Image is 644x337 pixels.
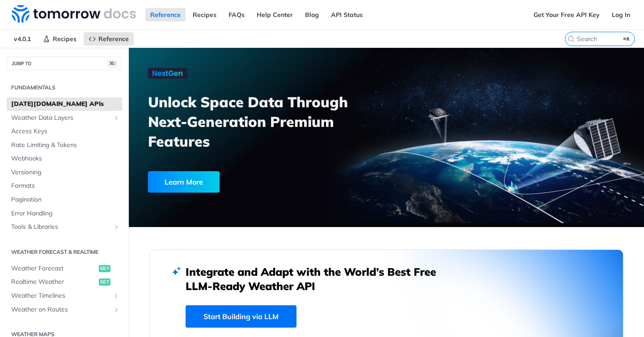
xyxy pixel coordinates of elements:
[38,32,81,46] a: Recipes
[107,60,117,67] span: ⌘/
[11,291,110,300] span: Weather Timelines
[11,127,120,136] span: Access Keys
[224,8,250,21] a: FAQs
[11,168,120,177] span: Versioning
[11,114,110,122] span: Weather Data Layers
[11,100,120,109] span: [DATE][DOMAIN_NAME] APIs
[11,195,120,204] span: Pagination
[7,193,122,206] a: Pagination
[148,171,347,193] a: Learn More
[7,125,122,138] a: Access Keys
[113,306,120,313] button: Show subpages for Weather on Routes
[11,141,120,150] span: Rate Limiting & Tokens
[148,92,396,151] h3: Unlock Space Data Through Next-Generation Premium Features
[113,292,120,299] button: Show subpages for Weather Timelines
[7,179,122,193] a: Formats
[12,5,136,23] img: Tomorrow.io Weather API Docs
[99,265,110,272] span: get
[7,97,122,111] a: [DATE][DOMAIN_NAME] APIs
[113,114,120,122] button: Show subpages for Weather Data Layers
[529,8,605,21] a: Get Your Free API Key
[145,8,186,21] a: Reference
[11,154,120,163] span: Webhooks
[252,8,298,21] a: Help Center
[11,181,120,190] span: Formats
[7,220,122,234] a: Tools & LibrariesShow subpages for Tools & Libraries
[621,34,632,43] kbd: ⌘K
[7,111,122,125] a: Weather Data LayersShow subpages for Weather Data Layers
[98,35,129,43] span: Reference
[99,278,110,286] span: get
[11,305,110,314] span: Weather on Routes
[11,278,97,286] span: Realtime Weather
[148,171,220,193] div: Learn More
[300,8,324,21] a: Blog
[326,8,368,21] a: API Status
[9,32,36,46] span: v4.0.1
[113,223,120,231] button: Show subpages for Tools & Libraries
[568,35,575,42] svg: Search
[186,305,297,328] a: Start Building via LLM
[84,32,134,46] a: Reference
[11,223,110,232] span: Tools & Libraries
[7,84,122,92] h2: Fundamentals
[11,264,97,273] span: Weather Forecast
[7,289,122,303] a: Weather TimelinesShow subpages for Weather Timelines
[148,68,187,79] img: NextGen
[7,139,122,152] a: Rate Limiting & Tokens
[186,265,449,293] h2: Integrate and Adapt with the World’s Best Free LLM-Ready Weather API
[53,35,76,43] span: Recipes
[7,262,122,275] a: Weather Forecastget
[7,57,122,70] button: JUMP TO⌘/
[11,209,120,218] span: Error Handling
[607,8,635,21] a: Log In
[7,275,122,289] a: Realtime Weatherget
[7,303,122,316] a: Weather on RoutesShow subpages for Weather on Routes
[188,8,221,21] a: Recipes
[7,166,122,179] a: Versioning
[7,152,122,165] a: Webhooks
[7,207,122,220] a: Error Handling
[7,248,122,256] h2: Weather Forecast & realtime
